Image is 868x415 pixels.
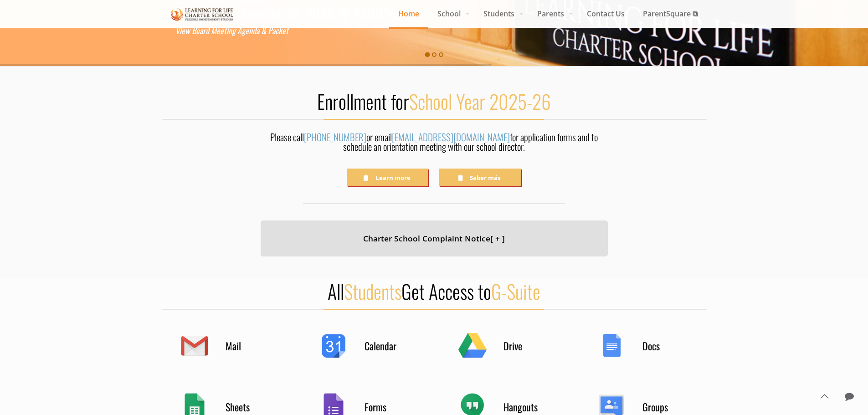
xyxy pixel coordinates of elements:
div: a [256,25,259,36]
a: Back to top icon [815,387,834,406]
div: Please call or email for application forms and to schedule an orientation meeting with our school... [261,132,608,156]
h4: Drive [503,339,549,352]
span: Parents [528,7,578,20]
h2: All Get Access to [162,279,707,303]
img: Home [171,6,234,22]
div: d [252,25,256,36]
h4: Hangouts [503,400,549,413]
div: e [245,25,249,36]
div: e [220,25,224,36]
span: G-Suite [491,277,540,305]
div: g [232,25,236,36]
div: P [268,25,272,36]
div: w [185,25,190,36]
div: e [216,25,220,36]
div: V [175,25,180,36]
div: c [275,25,278,36]
a: [PHONE_NUMBER] [304,130,366,144]
h4: Charter School Complaint Notice [272,232,596,245]
div: o [196,25,200,36]
a: [EMAIL_ADDRESS][DOMAIN_NAME] [392,130,510,144]
span: Students [344,277,401,305]
span: Students [474,7,528,20]
h4: Mail [226,339,271,352]
h4: Calendar [365,339,410,352]
h2: Enrollment for [162,89,707,113]
div: g [241,25,245,36]
div: k [278,25,282,36]
span: School [428,7,474,20]
div: A [237,25,241,36]
div: e [181,25,185,36]
span: Contact Us [578,7,634,20]
div: t [286,25,288,36]
a: View Board Meeting Agenda & Packet [175,25,288,36]
div: & [261,25,266,36]
h4: Docs [642,339,688,352]
div: M [211,25,216,36]
a: Saber más [439,169,521,186]
div: d [205,25,209,36]
div: e [282,25,286,36]
div: n [228,25,232,36]
div: t [224,25,226,36]
div: a [272,25,275,36]
span: School Year 2025-26 [409,87,551,115]
div: B [192,25,196,36]
span: Home [389,7,428,20]
a: Learn more [347,169,428,186]
div: i [180,25,181,36]
h4: Forms [365,400,410,413]
div: a [200,25,203,36]
span: [ + ] [490,233,505,244]
div: i [226,25,228,36]
span: ParentSquare ⧉ [634,7,707,20]
h4: Groups [642,400,688,413]
div: n [249,25,252,36]
div: r [203,25,205,36]
h4: Sheets [226,400,271,413]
